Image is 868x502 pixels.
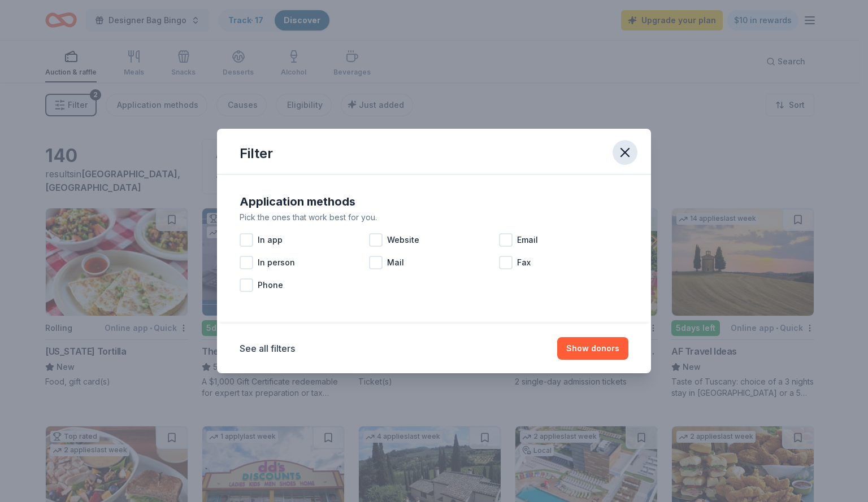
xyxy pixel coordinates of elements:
[258,256,295,269] span: In person
[240,211,628,224] div: Pick the ones that work best for you.
[387,233,419,247] span: Website
[258,278,283,292] span: Phone
[240,145,273,163] div: Filter
[240,193,628,211] div: Application methods
[258,233,283,247] span: In app
[517,233,538,247] span: Email
[517,256,531,269] span: Fax
[557,337,628,360] button: Show donors
[240,342,295,355] button: See all filters
[387,256,404,269] span: Mail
